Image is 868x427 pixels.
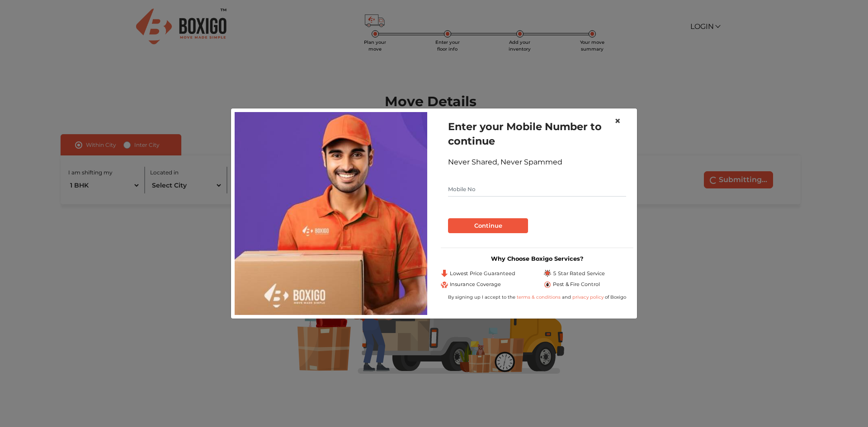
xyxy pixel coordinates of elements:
div: Never Shared, Never Spammed [448,157,626,168]
span: Pest & Fire Control [553,281,600,288]
span: × [614,114,621,127]
button: Continue [448,218,528,234]
h1: Enter your Mobile Number to continue [448,119,626,148]
input: Mobile No [448,182,626,197]
span: Lowest Price Guaranteed [450,270,515,277]
h3: Why Choose Boxigo Services? [441,255,633,262]
div: By signing up I accept to the and of Boxigo [441,294,633,300]
img: relocation-img [235,112,427,314]
span: 5 Star Rated Service [553,270,605,277]
a: privacy policy [571,294,605,300]
span: Insurance Coverage [450,281,501,288]
a: terms & conditions [517,294,562,300]
button: Close [607,108,628,134]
